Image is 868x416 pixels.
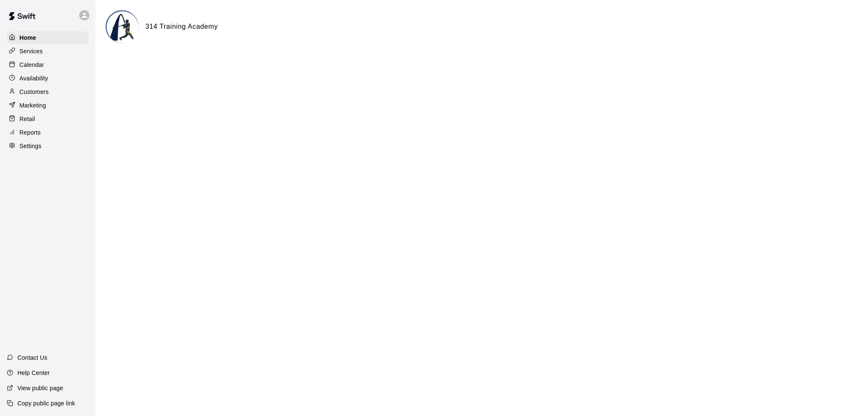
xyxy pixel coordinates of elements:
[7,58,89,71] a: Calendar
[19,61,44,69] p: Calendar
[19,47,43,55] p: Services
[19,74,48,83] p: Availability
[19,142,42,150] p: Settings
[17,353,47,362] p: Contact Us
[107,11,139,43] img: 314 Training Academy logo
[17,369,50,377] p: Help Center
[19,88,49,96] p: Customers
[7,126,89,139] a: Reports
[19,115,35,123] p: Retail
[17,384,63,392] p: View public page
[19,128,41,137] p: Reports
[19,101,46,110] p: Marketing
[7,113,89,125] a: Retail
[7,99,89,112] a: Marketing
[145,21,218,32] h6: 314 Training Academy
[7,45,89,58] a: Services
[7,31,89,44] a: Home
[7,72,89,85] a: Availability
[17,399,75,408] p: Copy public page link
[19,33,36,42] p: Home
[7,85,89,98] a: Customers
[7,140,89,152] a: Settings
